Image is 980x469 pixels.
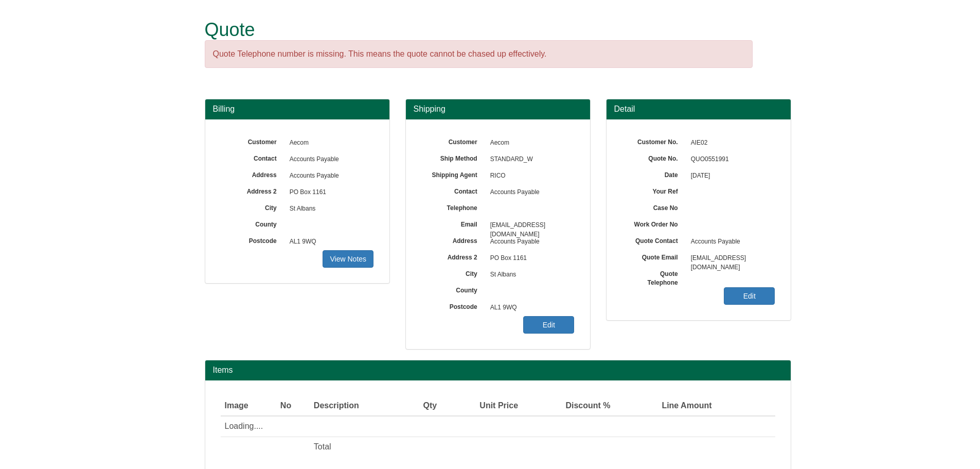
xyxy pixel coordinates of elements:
[724,287,775,305] a: Edit
[485,184,575,201] span: Accounts Payable
[686,234,775,250] span: Accounts Payable
[323,250,373,268] a: View Notes
[284,201,374,217] span: St Albans
[421,267,485,279] label: City
[221,135,284,147] label: Customer
[522,396,615,416] th: Discount %
[686,168,775,184] span: [DATE]
[421,135,485,147] label: Customer
[310,437,403,457] td: Total
[221,168,284,180] label: Address
[284,168,374,184] span: Accounts Payable
[421,201,485,213] label: Telephone
[421,151,485,163] label: Ship Method
[622,151,686,163] label: Quote No.
[221,201,284,213] label: City
[485,135,575,151] span: Aecom
[221,416,716,437] td: Loading....
[622,234,686,246] label: Quote Contact
[686,250,775,267] span: [EMAIL_ADDRESS][DOMAIN_NAME]
[441,396,522,416] th: Unit Price
[523,316,574,334] a: Edit
[284,234,374,250] span: AL1 9WQ
[485,151,575,168] span: STANDARD_W
[614,105,783,114] h3: Detail
[485,217,575,234] span: [EMAIL_ADDRESS][DOMAIN_NAME]
[213,105,382,114] h3: Billing
[205,40,753,68] div: Quote Telephone number is missing. This means the quote cannot be chased up effectively.
[421,283,485,295] label: County
[284,135,374,151] span: Aecom
[414,105,582,114] h3: Shipping
[485,300,575,316] span: AL1 9WQ
[421,168,485,180] label: Shipping Agent
[622,267,686,287] label: Quote Telephone
[686,151,775,168] span: QUO0551991
[221,217,284,229] label: County
[221,151,284,163] label: Contact
[421,217,485,229] label: Email
[615,396,716,416] th: Line Amount
[403,396,441,416] th: Qty
[622,201,686,213] label: Case No
[686,135,775,151] span: AIE02
[485,234,575,250] span: Accounts Payable
[310,396,403,416] th: Description
[622,250,686,262] label: Quote Email
[622,168,686,180] label: Date
[485,267,575,283] span: St Albans
[421,234,485,246] label: Address
[213,366,783,375] h2: Items
[421,250,485,262] label: Address 2
[485,250,575,267] span: PO Box 1161
[276,396,310,416] th: No
[221,184,284,196] label: Address 2
[421,300,485,311] label: Postcode
[221,234,284,246] label: Postcode
[284,151,374,168] span: Accounts Payable
[221,396,276,416] th: Image
[284,184,374,201] span: PO Box 1161
[622,217,686,229] label: Work Order No
[421,184,485,196] label: Contact
[622,135,686,147] label: Customer No.
[485,168,575,184] span: RICO
[622,184,686,196] label: Your Ref
[205,20,753,40] h1: Quote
